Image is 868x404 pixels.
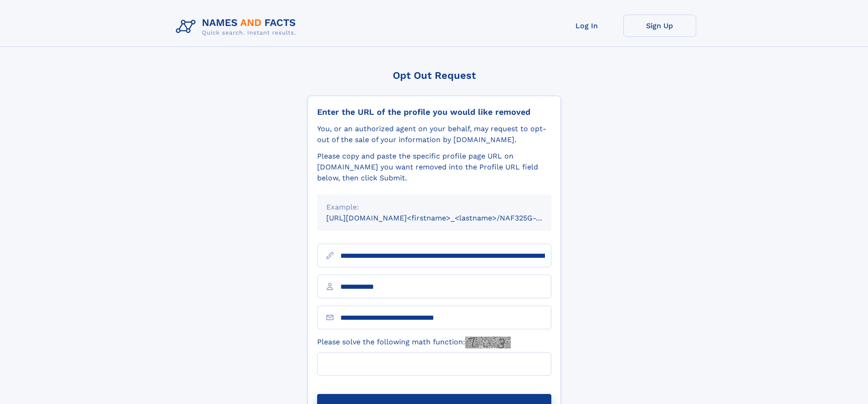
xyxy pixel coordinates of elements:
a: Log In [550,15,623,37]
img: Logo Names and Facts [172,15,303,39]
div: Enter the URL of the profile you would like removed [317,107,551,117]
div: Opt Out Request [308,70,561,81]
small: [URL][DOMAIN_NAME]<firstname>_<lastname>/NAF325G-xxxxxxxx [326,214,569,222]
div: You, or an authorized agent on your behalf, may request to opt-out of the sale of your informatio... [317,123,551,145]
div: Example: [326,202,542,213]
a: Sign Up [623,15,696,37]
div: Please copy and paste the specific profile page URL on [DOMAIN_NAME] you want removed into the Pr... [317,151,551,184]
label: Please solve the following math function: [317,337,511,348]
